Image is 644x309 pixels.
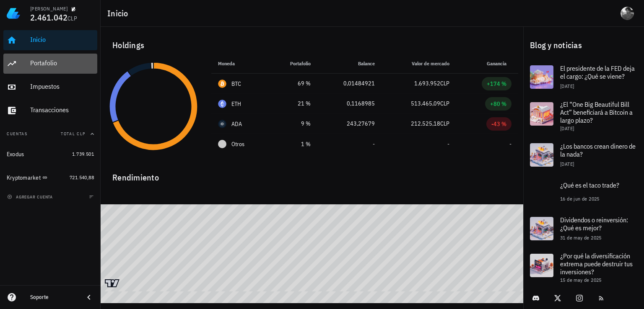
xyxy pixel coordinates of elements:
span: Dividendos o reinversión: ¿Qué es mejor? [560,216,628,232]
div: ADA-icon [218,120,226,128]
div: Rendimiento [106,164,518,184]
div: Transacciones [30,106,94,114]
div: 1 % [275,140,310,149]
a: ¿Los bancos crean dinero de la nada? [DATE] [523,136,644,173]
span: ¿Los bancos crean dinero de la nada? [560,142,636,158]
span: 513.465,09 [411,100,440,107]
button: CuentasTotal CLP [3,124,97,144]
a: ¿Qué es el taco trade? 16 de jun de 2025 [523,173,644,210]
span: [DATE] [560,125,574,131]
div: 0,01484921 [324,79,375,88]
span: CLP [440,100,449,107]
span: 31 de may de 2025 [560,234,602,241]
span: CLP [68,15,77,22]
span: [DATE] [560,83,574,89]
span: Ganancia [487,60,512,67]
span: CLP [440,120,449,127]
div: [PERSON_NAME] [30,5,68,12]
div: 9 % [275,119,310,128]
div: BTC [231,80,241,88]
a: Dividendos o reinversión: ¿Qué es mejor? 31 de may de 2025 [523,210,644,247]
div: -43 % [491,120,506,128]
span: - [447,140,449,148]
img: LedgiFi [7,7,20,20]
a: Portafolio [3,54,97,74]
th: Moneda [211,54,268,74]
div: 21 % [275,99,310,108]
h1: Inicio [107,7,132,20]
span: 721.540,88 [70,174,94,180]
div: 0,1168985 [324,99,375,108]
div: avatar [621,7,634,20]
div: +80 % [490,100,506,108]
div: Inicio [30,36,94,44]
a: Exodus 1.739.501 [3,144,97,164]
a: El presidente de la FED deja el cargo: ¿Qué se viene? [DATE] [523,59,644,95]
div: BTC-icon [218,80,226,88]
div: 243,27679 [324,119,375,128]
span: El presidente de la FED deja el cargo: ¿Qué se viene? [560,64,635,80]
div: Exodus [7,151,24,158]
a: Transacciones [3,100,97,121]
span: 1.693.952 [414,80,440,87]
span: 16 de jun de 2025 [560,196,600,202]
div: ETH-icon [218,100,226,108]
span: - [373,140,375,148]
span: ¿Por qué la diversificación extrema puede destruir tus inversiones? [560,252,633,276]
div: Portafolio [30,59,94,67]
span: - [509,140,512,148]
span: 15 de may de 2025 [560,277,602,283]
span: ¿El “One Big Beautiful Bill Act” beneficiará a Bitcoin a largo plazo? [560,100,633,124]
span: [DATE] [560,161,574,167]
div: Holdings [106,32,518,59]
th: Balance [317,54,382,74]
div: Impuestos [30,82,94,90]
span: 212.525,18 [411,120,440,127]
div: Soporte [30,294,77,301]
span: ¿Qué es el taco trade? [560,181,619,189]
a: Impuestos [3,77,97,97]
th: Portafolio [268,54,317,74]
span: CLP [440,80,449,87]
div: +174 % [487,80,506,88]
span: 1.739.501 [72,151,94,157]
button: agregar cuenta [5,193,57,201]
div: 69 % [275,79,310,88]
div: Blog y noticias [523,32,644,59]
div: Kryptomarket [7,174,41,181]
span: Otros [231,140,244,149]
span: 2.461.042 [30,12,68,23]
div: ETH [231,100,241,108]
span: Total CLP [61,131,86,136]
a: ¿Por qué la diversificación extrema puede destruir tus inversiones? 15 de may de 2025 [523,247,644,288]
th: Valor de mercado [382,54,456,74]
a: Charting by TradingView [105,279,119,287]
div: ADA [231,120,242,128]
a: ¿El “One Big Beautiful Bill Act” beneficiará a Bitcoin a largo plazo? [DATE] [523,95,644,136]
span: agregar cuenta [9,194,53,200]
a: Kryptomarket 721.540,88 [3,167,97,188]
a: Inicio [3,30,97,50]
